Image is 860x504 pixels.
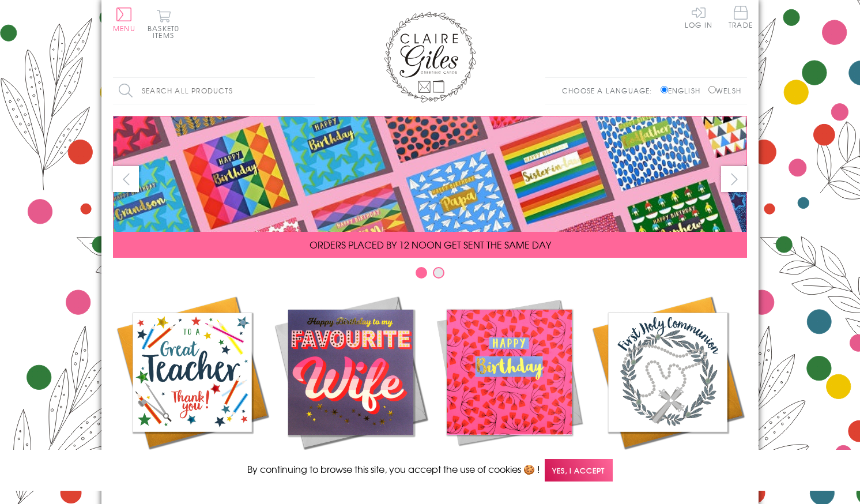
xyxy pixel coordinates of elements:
a: Log In [685,6,712,28]
span: Yes, I accept [545,459,613,482]
span: 0 items [153,23,179,40]
input: English [661,86,668,93]
p: Choose a language: [562,85,658,96]
label: English [661,85,706,96]
input: Search [303,78,315,104]
span: Menu [113,23,135,33]
button: Carousel Page 2 [433,267,444,279]
input: Welsh [708,86,716,93]
span: Trade [729,6,753,28]
img: Claire Giles Greetings Cards [384,12,476,103]
button: next [721,166,747,192]
button: Basket0 items [148,9,179,39]
button: prev [113,166,139,192]
button: Carousel Page 1 (Current Slide) [416,267,427,279]
input: Search all products [113,78,315,104]
span: ORDERS PLACED BY 12 NOON GET SENT THE SAME DAY [310,238,551,251]
label: Welsh [708,85,741,96]
a: Trade [729,6,753,31]
a: Communion and Confirmation [589,293,747,488]
div: Carousel Pagination [113,266,747,284]
a: New Releases [271,293,430,474]
button: Menu [113,7,135,32]
a: Birthdays [430,293,589,474]
a: Academic [113,293,271,474]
